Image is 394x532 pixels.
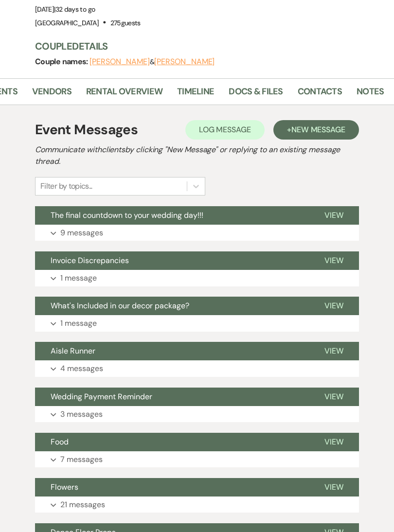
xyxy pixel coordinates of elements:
button: 4 messages [35,360,359,377]
button: View [309,206,359,225]
span: View [324,391,343,402]
button: Log Message [185,120,265,140]
p: 7 messages [60,453,103,466]
span: View [324,301,343,311]
h1: Event Messages [35,120,138,140]
button: Wedding Payment Reminder [35,388,309,406]
a: Docs & Files [229,85,283,105]
span: View [324,210,343,220]
span: View [324,437,343,447]
p: 3 messages [60,408,103,421]
button: What's Included in our decor package? [35,297,309,315]
h3: Couple Details [35,39,384,53]
span: Flowers [51,482,78,492]
span: Log Message [199,124,251,135]
span: [GEOGRAPHIC_DATA] [35,18,99,27]
button: [PERSON_NAME] [90,58,150,66]
button: 3 messages [35,406,359,423]
span: Wedding Payment Reminder [51,391,152,402]
div: Filter by topics... [40,180,92,192]
span: View [324,482,343,492]
p: 9 messages [60,227,103,239]
p: 4 messages [60,362,103,375]
button: View [309,433,359,451]
button: 1 message [35,270,359,286]
a: Timeline [177,85,214,105]
span: New Message [291,124,345,135]
button: Invoice Discrepancies [35,251,309,270]
span: Food [51,437,69,447]
button: View [309,388,359,406]
button: 9 messages [35,225,359,241]
span: View [324,255,343,266]
p: 1 message [60,272,97,284]
a: Notes [357,85,384,105]
button: View [309,251,359,270]
h2: Communicate with clients by clicking "New Message" or replying to an existing message thread. [35,144,359,167]
span: 32 days to go [55,5,95,14]
button: Food [35,433,309,451]
span: 275 guests [110,18,141,27]
button: Flowers [35,478,309,497]
span: What's Included in our decor package? [51,301,189,311]
span: & [90,57,215,66]
button: +New Message [273,120,359,140]
button: View [309,342,359,360]
p: 21 messages [60,498,105,511]
button: View [309,297,359,315]
button: [PERSON_NAME] [154,58,215,66]
button: View [309,478,359,497]
a: Rental Overview [86,85,162,105]
button: Aisle Runner [35,342,309,360]
span: Couple names: [35,56,90,67]
span: Aisle Runner [51,346,95,356]
button: 7 messages [35,451,359,468]
button: 21 messages [35,497,359,513]
span: [DATE] [35,5,95,14]
button: 1 message [35,315,359,332]
span: | [54,5,95,14]
a: Vendors [32,85,72,105]
span: Invoice Discrepancies [51,255,129,266]
span: View [324,346,343,356]
p: 1 message [60,317,97,330]
a: Contacts [298,85,342,105]
button: The final countdown to your wedding day!!! [35,206,309,225]
span: The final countdown to your wedding day!!! [51,210,203,220]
